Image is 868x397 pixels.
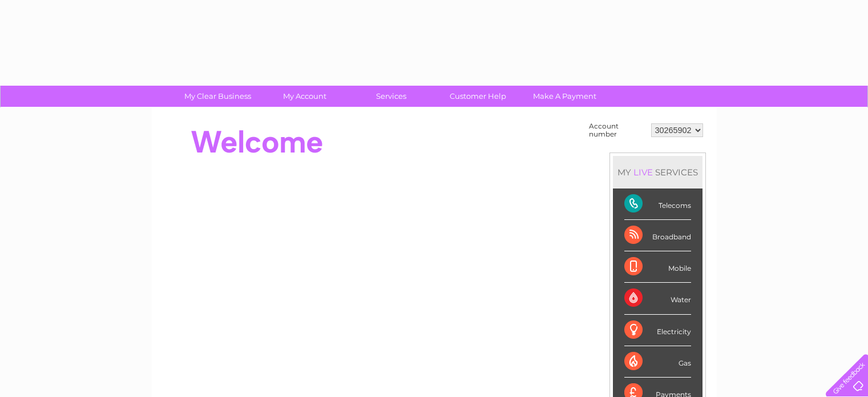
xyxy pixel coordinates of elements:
a: Customer Help [431,86,525,107]
div: Gas [624,346,691,378]
td: Account number [586,119,648,141]
a: Make A Payment [518,86,612,107]
div: LIVE [631,167,655,178]
a: Services [344,86,438,107]
div: Water [624,283,691,314]
div: Broadband [624,220,691,251]
div: Telecoms [624,189,691,220]
div: Mobile [624,251,691,283]
div: MY SERVICES [613,156,703,189]
a: My Clear Business [171,86,265,107]
a: My Account [257,86,352,107]
div: Electricity [624,315,691,346]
